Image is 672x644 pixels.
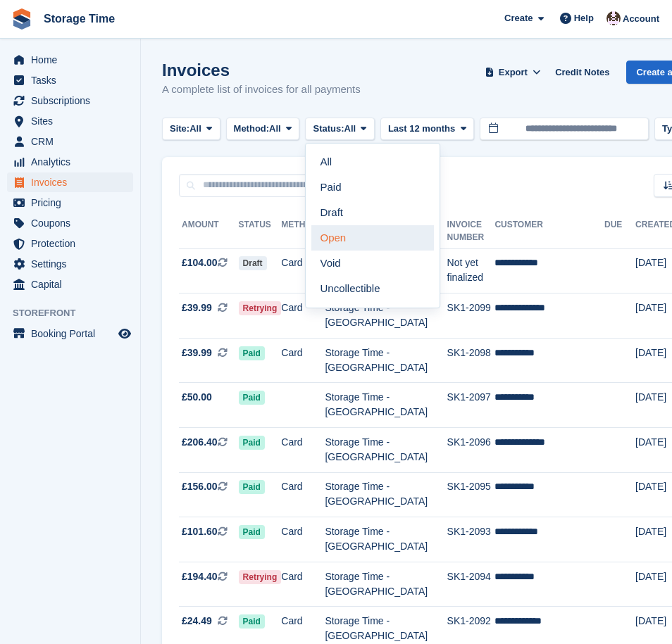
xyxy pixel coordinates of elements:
[182,435,218,450] span: £206.40
[7,324,133,343] a: menu
[239,256,267,270] span: Draft
[574,11,594,25] span: Help
[281,248,325,293] td: Card
[281,517,325,562] td: Card
[311,251,434,276] a: Void
[31,152,116,172] span: Analytics
[13,306,140,320] span: Storefront
[281,338,325,383] td: Card
[239,214,282,249] th: Status
[311,175,434,200] a: Paid
[311,276,434,301] a: Uncollectible
[344,122,356,136] span: All
[7,213,133,233] a: menu
[31,234,116,253] span: Protection
[182,524,218,539] span: £101.60
[239,436,265,450] span: Paid
[447,472,495,517] td: SK1-2095
[31,50,116,70] span: Home
[182,346,212,360] span: £39.99
[31,132,116,151] span: CRM
[182,614,212,629] span: £24.49
[447,338,495,383] td: SK1-2098
[182,569,218,584] span: £194.40
[380,118,474,141] button: Last 12 months
[182,479,218,494] span: £156.00
[182,390,212,405] span: £50.00
[281,214,325,249] th: Method
[499,65,528,80] span: Export
[325,338,447,383] td: Storage Time - [GEOGRAPHIC_DATA]
[504,11,533,25] span: Create
[31,172,116,192] span: Invoices
[239,480,265,494] span: Paid
[162,82,361,98] p: A complete list of invoices for all payments
[31,324,116,343] span: Booking Portal
[11,8,32,30] img: stora-icon-8386f47178a22dfd0bd8f6a31ec36ba5ce8667c1dd55bd0f319d3a0aa187defe.svg
[179,214,239,249] th: Amount
[182,255,218,270] span: £104.00
[325,383,447,428] td: Storage Time - [GEOGRAPHIC_DATA]
[623,12,659,26] span: Account
[325,562,447,607] td: Storage Time - [GEOGRAPHIC_DATA]
[447,517,495,562] td: SK1-2093
[7,193,133,213] a: menu
[269,122,281,136] span: All
[189,122,201,136] span: All
[7,152,133,172] a: menu
[494,214,604,249] th: Customer
[7,50,133,70] a: menu
[606,11,621,25] img: Saeed
[313,122,344,136] span: Status:
[311,149,434,175] a: All
[7,70,133,90] a: menu
[281,472,325,517] td: Card
[7,254,133,274] a: menu
[31,70,116,90] span: Tasks
[7,172,133,192] a: menu
[234,122,270,136] span: Method:
[447,293,495,339] td: SK1-2099
[38,7,120,30] a: Storage Time
[226,118,300,141] button: Method: All
[239,525,265,539] span: Paid
[7,111,133,131] a: menu
[7,274,133,294] a: menu
[239,614,265,629] span: Paid
[325,517,447,562] td: Storage Time - [GEOGRAPHIC_DATA]
[447,214,495,249] th: Invoice Number
[305,118,374,141] button: Status: All
[162,118,220,141] button: Site: All
[281,562,325,607] td: Card
[7,234,133,253] a: menu
[31,193,116,213] span: Pricing
[604,214,635,249] th: Due
[239,570,282,584] span: Retrying
[31,111,116,131] span: Sites
[31,213,116,233] span: Coupons
[549,61,615,84] a: Credit Notes
[31,254,116,274] span: Settings
[116,325,133,342] a: Preview store
[162,61,361,80] h1: Invoices
[447,383,495,428] td: SK1-2097
[325,428,447,473] td: Storage Time - [GEOGRAPHIC_DATA]
[170,122,189,136] span: Site:
[31,91,116,111] span: Subscriptions
[281,293,325,339] td: Card
[482,61,544,84] button: Export
[239,346,265,360] span: Paid
[447,428,495,473] td: SK1-2096
[447,248,495,293] td: Not yet finalized
[7,91,133,111] a: menu
[7,132,133,151] a: menu
[311,225,434,251] a: Open
[31,274,116,294] span: Capital
[239,301,282,315] span: Retrying
[447,562,495,607] td: SK1-2094
[325,293,447,339] td: Storage Time - [GEOGRAPHIC_DATA]
[311,200,434,225] a: Draft
[388,122,455,136] span: Last 12 months
[281,428,325,473] td: Card
[239,391,265,405] span: Paid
